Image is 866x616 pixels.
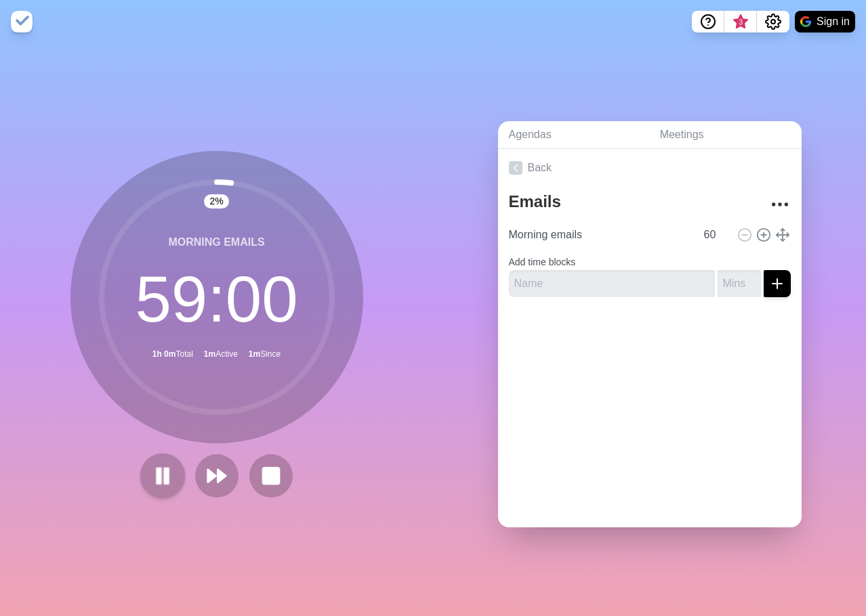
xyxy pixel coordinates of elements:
button: What’s new [724,11,757,32]
input: Name [503,221,696,248]
img: google logo [800,16,811,27]
input: Mins [718,270,761,297]
button: Sign in [795,11,855,32]
label: Add time blocks [509,257,576,267]
span: 3 [735,17,746,28]
input: Mins [699,221,731,248]
button: Settings [757,11,789,32]
button: More [766,191,793,218]
button: Help [692,11,724,32]
a: Agendas [498,121,649,149]
img: timeblocks logo [11,11,33,32]
a: Meetings [649,121,802,149]
input: Name [509,270,715,297]
a: Back [498,149,802,187]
